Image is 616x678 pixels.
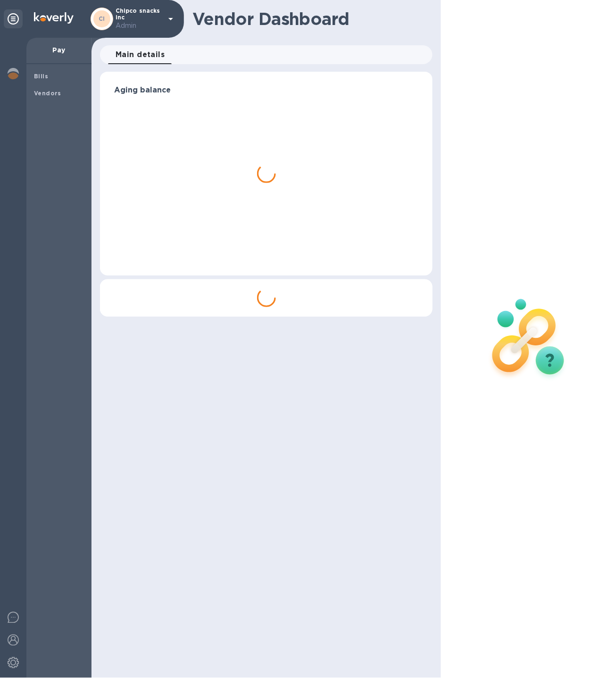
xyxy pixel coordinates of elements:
[99,15,105,22] b: CI
[34,73,48,80] b: Bills
[192,9,426,29] h1: Vendor Dashboard
[4,9,23,28] div: Unpin categories
[34,12,74,24] img: Logo
[116,21,163,31] p: Admin
[34,45,84,55] p: Pay
[116,8,163,31] p: Chipco snacks inc
[116,48,165,61] span: Main details
[34,90,61,97] b: Vendors
[114,86,418,95] h3: Aging balance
